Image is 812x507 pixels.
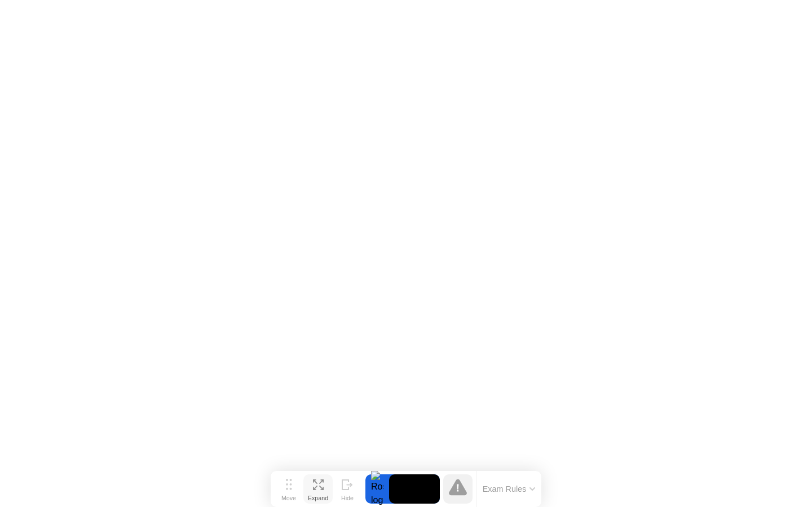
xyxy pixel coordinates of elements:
[341,495,354,501] div: Hide
[303,474,333,504] button: Expand
[274,474,303,504] button: Move
[333,474,362,504] button: Hide
[479,484,539,494] button: Exam Rules
[308,495,328,501] div: Expand
[281,495,296,501] div: Move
